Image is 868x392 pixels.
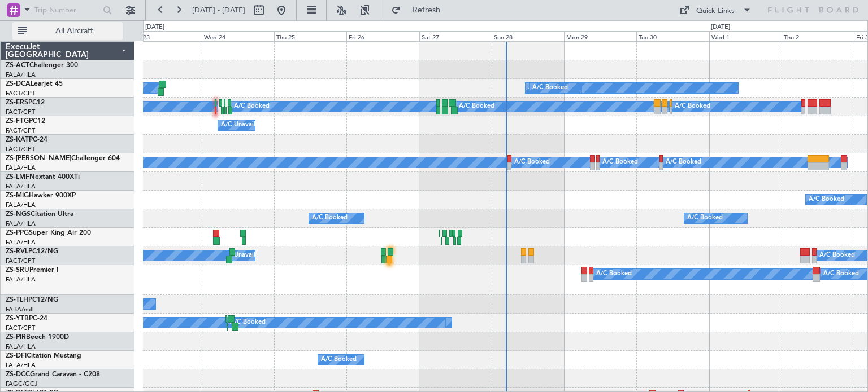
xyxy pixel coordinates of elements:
span: [DATE] - [DATE] [192,5,245,15]
a: FACT/CPT [6,324,35,332]
a: ZS-[PERSON_NAME]Challenger 604 [6,155,120,162]
a: FACT/CPT [6,257,35,265]
span: ZS-[PERSON_NAME] [6,155,71,162]
div: A/C Booked [602,154,638,171]
span: ZS-DFI [6,353,27,359]
div: Thu 2 [782,31,854,41]
div: A/C Booked [230,314,266,331]
a: ZS-RVLPC12/NG [6,248,58,255]
a: ZS-PPGSuper King Air 200 [6,230,91,236]
a: ZS-YTBPC-24 [6,315,47,322]
a: FALA/HLA [6,201,36,209]
a: ZS-FTGPC12 [6,118,45,125]
span: ZS-PPG [6,230,29,236]
div: A/C Booked [321,351,357,368]
div: A/C Booked [809,191,844,208]
a: FALA/HLA [6,182,36,191]
span: ZS-PIR [6,334,26,341]
span: ZS-RVL [6,248,28,255]
span: ZS-FTG [6,118,29,125]
input: Trip Number [34,2,99,19]
a: FALA/HLA [6,219,36,228]
span: ZS-NGS [6,211,31,218]
a: ZS-ERSPC12 [6,99,45,106]
div: Wed 1 [709,31,782,41]
span: ZS-ERS [6,99,28,106]
a: ZS-KATPC-24 [6,136,47,143]
div: Wed 24 [202,31,274,41]
div: A/C Unavailable [221,247,268,264]
div: A/C Booked [312,210,348,227]
span: ZS-KAT [6,136,29,143]
span: ZS-ACT [6,62,29,69]
span: ZS-SRU [6,267,29,274]
button: Refresh [386,1,454,19]
div: A/C Booked [666,154,701,171]
div: A/C Booked [234,98,270,115]
a: FALA/HLA [6,342,36,351]
a: ZS-TLHPC12/NG [6,297,58,303]
a: ZS-SRUPremier I [6,267,58,274]
div: Mon 29 [564,31,636,41]
a: FACT/CPT [6,145,35,153]
span: ZS-MIG [6,192,29,199]
div: A/C Booked [596,266,632,283]
span: ZS-DCC [6,371,30,378]
div: Sat 27 [419,31,492,41]
div: A/C Booked [532,80,568,96]
a: ZS-ACTChallenger 300 [6,62,78,69]
div: A/C Booked [819,247,855,264]
div: A/C Booked [675,98,710,115]
div: Tue 23 [129,31,202,41]
div: A/C Booked [823,266,859,283]
div: [DATE] [711,23,730,32]
button: Quick Links [674,1,757,19]
span: All Aircraft [29,27,119,35]
div: Quick Links [696,6,735,17]
div: Sun 28 [492,31,564,41]
div: Thu 25 [274,31,346,41]
button: All Aircraft [12,22,123,40]
a: ZS-DFICitation Mustang [6,353,81,359]
a: FAGC/GCJ [6,380,37,388]
a: ZS-DCALearjet 45 [6,81,63,87]
a: FALA/HLA [6,361,36,369]
a: FACT/CPT [6,89,35,98]
span: ZS-LMF [6,174,29,180]
a: ZS-LMFNextant 400XTi [6,174,80,180]
div: A/C Booked [459,98,494,115]
div: Tue 30 [636,31,709,41]
span: ZS-YTB [6,315,29,322]
div: A/C Booked [514,154,550,171]
div: Fri 26 [346,31,419,41]
a: FALA/HLA [6,238,36,246]
a: FALA/HLA [6,275,36,284]
a: FALA/HLA [6,164,36,172]
a: FACT/CPT [6,108,35,116]
a: ZS-MIGHawker 900XP [6,192,76,199]
a: ZS-NGSCitation Ultra [6,211,73,218]
div: [DATE] [145,23,164,32]
div: A/C Booked [687,210,723,227]
a: FALA/HLA [6,71,36,79]
span: ZS-DCA [6,81,31,87]
div: A/C Unavailable [221,117,268,134]
span: ZS-TLH [6,297,28,303]
a: FABA/null [6,305,34,314]
a: FACT/CPT [6,126,35,135]
a: ZS-PIRBeech 1900D [6,334,69,341]
span: Refresh [403,6,450,14]
a: ZS-DCCGrand Caravan - C208 [6,371,100,378]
